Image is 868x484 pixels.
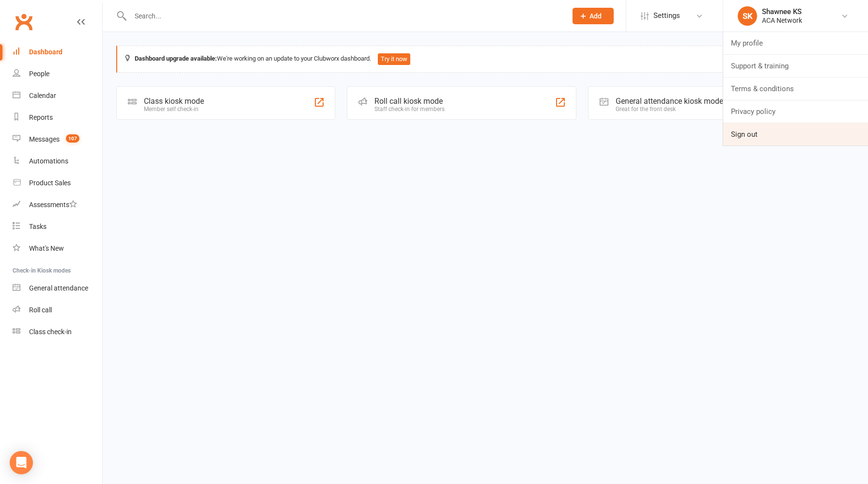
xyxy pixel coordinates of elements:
[573,8,614,24] button: Add
[616,97,723,106] div: General attendance kiosk mode
[29,284,88,292] div: General attendance
[723,123,868,145] a: Sign out
[589,12,602,20] span: Add
[13,150,102,172] a: Automations
[13,129,102,150] a: Messages 107
[29,244,64,252] div: What's New
[374,106,445,113] div: Staff check-in for members
[29,201,77,209] div: Assessments
[723,55,868,77] a: Support & training
[29,70,49,78] div: People
[144,106,204,113] div: Member self check-in
[762,7,802,16] div: Shawnee KS
[13,107,102,129] a: Reports
[127,9,560,23] input: Search...
[738,6,757,26] div: SK
[135,55,217,62] strong: Dashboard upgrade available:
[12,10,36,34] a: Clubworx
[723,32,868,54] a: My profile
[10,451,33,474] div: Open Intercom Messenger
[29,328,72,336] div: Class check-in
[13,85,102,107] a: Calendar
[653,5,680,27] span: Settings
[29,92,56,99] div: Calendar
[13,321,102,343] a: Class kiosk mode
[29,48,62,56] div: Dashboard
[378,53,410,65] button: Try it now
[13,238,102,259] a: What's New
[723,100,868,123] a: Privacy policy
[116,46,854,73] div: We're working on an update to your Clubworx dashboard.
[762,16,802,25] div: ACA Network
[13,63,102,85] a: People
[723,78,868,100] a: Terms & conditions
[29,306,52,314] div: Roll call
[616,106,723,113] div: Great for the front desk
[144,97,204,106] div: Class kiosk mode
[29,157,68,165] div: Automations
[29,113,53,121] div: Reports
[13,172,102,194] a: Product Sales
[29,179,71,187] div: Product Sales
[13,41,102,63] a: Dashboard
[66,134,79,143] span: 107
[374,97,445,106] div: Roll call kiosk mode
[13,299,102,321] a: Roll call
[29,223,46,230] div: Tasks
[13,277,102,299] a: General attendance kiosk mode
[13,194,102,216] a: Assessments
[13,216,102,238] a: Tasks
[29,135,60,143] div: Messages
